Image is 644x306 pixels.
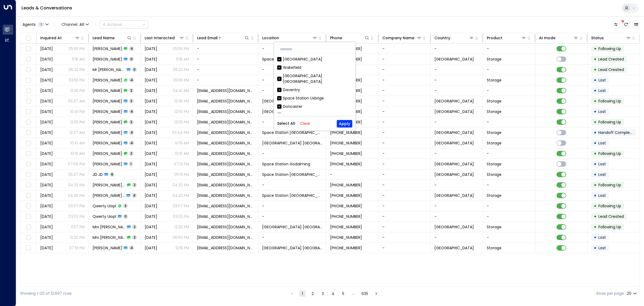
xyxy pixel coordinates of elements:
[145,88,157,93] span: Aug 20, 2025
[594,159,597,169] div: •
[330,290,336,297] button: Go to page 4
[594,107,597,116] div: •
[598,88,606,93] span: Lost
[379,75,431,85] td: -
[487,56,502,62] span: Storage
[330,35,342,41] div: Phone
[129,88,134,93] span: 2
[93,140,122,146] span: Leo Nolan
[129,151,134,156] span: 2
[100,20,148,29] div: Button group with a nested menu
[283,87,300,93] div: Daventry
[379,169,431,180] td: -
[21,5,72,11] a: Leads & Conversations
[176,56,189,62] p: 11:18 AM
[262,98,302,104] span: Space Station Hall Green
[132,193,137,198] span: 4
[277,112,352,118] div: Hall Green
[337,120,352,127] button: Apply
[258,86,326,96] td: -
[68,98,85,104] p: 06:37 AM
[487,35,502,41] div: Product
[379,86,431,96] td: -
[145,203,157,209] span: Jul 03, 2025
[598,161,606,167] span: Lost
[193,44,258,54] td: -
[145,67,157,72] span: Jul 04, 2025
[612,21,620,28] button: Customize
[591,35,604,41] div: Status
[487,193,502,198] span: Storage
[258,44,326,54] td: -
[434,130,474,135] span: United Kingdom
[129,78,134,82] span: 4
[93,88,122,93] span: Akhil Kumar
[431,211,483,222] td: -
[93,67,125,72] span: Mr test test
[70,109,85,114] p: 10:41 PM
[25,182,32,188] span: Toggle select row
[379,148,431,159] td: -
[483,65,535,75] td: -
[299,290,306,297] button: page 1
[93,109,122,114] span: Mitchell Ford
[320,290,326,297] button: Go to page 3
[93,98,122,104] span: Akhil Kumar
[379,190,431,201] td: -
[110,172,115,177] span: 6
[40,67,53,72] span: Jul 04, 2025
[129,162,133,166] span: 1
[70,88,85,93] p: 12:35 PM
[40,109,53,114] span: Jul 29, 2025
[487,109,502,114] span: Storage
[379,243,431,253] td: -
[431,148,483,159] td: -
[277,104,352,109] div: Doncaster
[145,109,157,114] span: Aug 08, 2025
[197,130,254,135] span: 10jack.brownmain@gmail.com
[594,76,597,85] div: •
[25,108,32,115] span: Toggle select row
[173,203,189,209] p: 03:07 PM
[145,77,157,83] span: Jul 15, 2025
[379,159,431,169] td: -
[434,56,474,62] span: United Kingdom
[483,201,535,211] td: -
[132,183,137,187] span: 2
[431,86,483,96] td: -
[68,182,85,188] p: 04:32 PM
[594,65,597,74] div: •
[25,87,32,94] span: Toggle select row
[277,95,352,101] div: Space Station Uxbrige
[145,56,157,62] span: Jun 11, 2025
[25,161,32,168] span: Toggle select row
[434,35,474,41] div: Country
[70,119,85,125] p: 12:55 PM
[145,46,157,51] span: Jul 27, 2025
[379,96,431,106] td: -
[175,140,189,146] p: 10:15 AM
[594,180,597,190] div: •
[174,109,189,114] p: 12:55 PM
[175,151,189,156] p: 10:15 AM
[197,88,254,93] span: 00akhilkumar00@gmail.com
[300,122,310,126] button: Clear
[483,44,535,54] td: -
[197,151,254,156] span: 117leonolan@gmail.com
[340,290,346,297] button: Go to page 5
[379,201,431,211] td: -
[40,203,53,209] span: Jun 25, 2025
[173,182,189,188] p: 04:32 PM
[25,35,32,42] span: Toggle select all
[258,232,326,243] td: -
[25,192,32,199] span: Toggle select row
[40,119,53,125] span: Aug 01, 2025
[129,109,134,114] span: 4
[379,117,431,127] td: -
[598,77,606,83] span: Lost
[283,65,301,70] div: Wakefield
[197,109,254,114] span: 06fordy@gmail.com
[594,201,597,211] div: •
[434,193,474,198] span: United Kingdom
[193,54,258,64] td: -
